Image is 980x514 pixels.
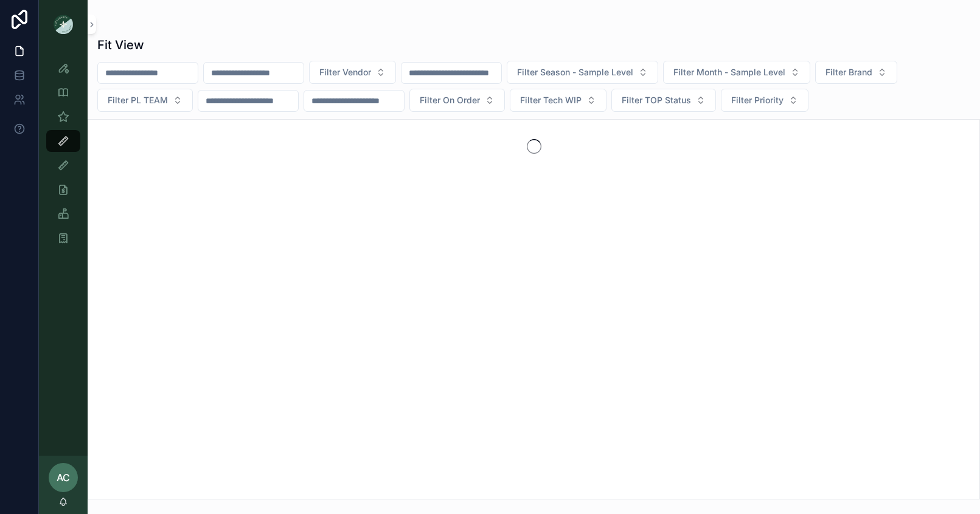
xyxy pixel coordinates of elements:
[611,89,716,112] button: Select Button
[420,94,480,106] span: Filter On Order
[409,89,505,112] button: Select Button
[815,61,897,84] button: Select Button
[520,94,582,106] span: Filter Tech WIP
[622,94,691,106] span: Filter TOP Status
[319,66,371,78] span: Filter Vendor
[731,94,784,106] span: Filter Priority
[39,49,88,265] div: scrollable content
[108,94,168,106] span: Filter PL TEAM
[510,89,606,112] button: Select Button
[57,470,70,485] span: AC
[517,66,633,78] span: Filter Season - Sample Level
[309,61,396,84] button: Select Button
[663,61,810,84] button: Select Button
[507,61,658,84] button: Select Button
[825,66,872,78] span: Filter Brand
[97,36,144,53] h1: Fit View
[673,66,785,78] span: Filter Month - Sample Level
[54,15,73,34] img: App logo
[97,89,193,112] button: Select Button
[721,89,808,112] button: Select Button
